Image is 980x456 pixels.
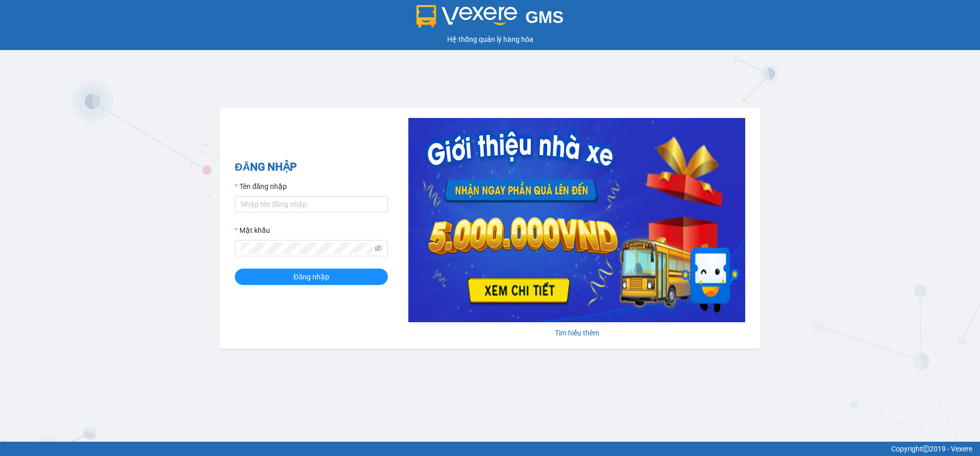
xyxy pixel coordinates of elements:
span: copyright [922,445,929,452]
div: Tìm hiểu thêm [408,327,745,339]
span: eye-invisible [375,245,382,252]
img: banner-0 [408,118,745,322]
input: Tên đăng nhập [235,196,388,212]
h2: ĐĂNG NHẬP [235,159,388,176]
div: Hệ thống quản lý hàng hóa [3,34,977,45]
span: Đăng nhập [293,271,329,282]
span: GMS [525,8,563,27]
input: Mật khẩu [241,243,373,254]
a: GMS [416,15,564,23]
img: logo 2 [416,5,518,28]
label: Mật khẩu [235,225,270,236]
button: Đăng nhập [235,269,388,285]
label: Tên đăng nhập [235,181,287,192]
div: Copyright 2019 - Vexere [8,443,972,454]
